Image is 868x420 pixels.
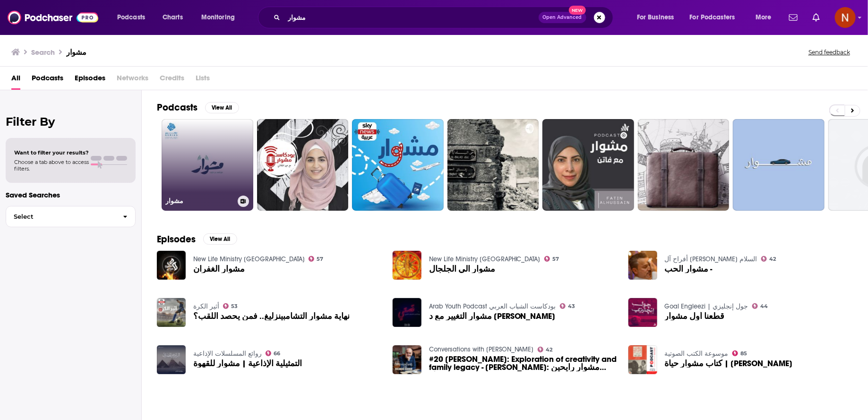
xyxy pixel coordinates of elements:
[835,7,856,28] span: Logged in as AdelNBM
[165,197,234,205] h3: مشوار
[761,256,776,262] a: 42
[111,10,157,25] button: open menu
[429,312,556,320] span: مشوار التغيير مع د [PERSON_NAME]
[309,256,324,262] a: 57
[628,298,657,327] img: قطعنا أول مشوار
[835,7,856,28] button: Show profile menu
[193,360,302,368] a: التمثيلية الإذاعية | مشوار للقهوة
[543,15,582,20] span: Open Advanced
[665,255,757,263] a: أفراح آل محمد عليهم السلام
[630,10,686,25] button: open menu
[769,257,776,261] span: 42
[628,251,657,280] img: مشوار الحب -
[732,351,748,356] a: 85
[6,206,136,227] button: Select
[752,303,768,309] a: 44
[628,345,657,374] img: كتاب مشوار حياة | سعيد شيمي
[546,348,552,352] span: 42
[267,7,622,28] div: Search podcasts, credits, & more...
[160,70,184,90] span: Credits
[835,7,856,28] img: User Profile
[6,214,115,220] span: Select
[393,345,421,374] img: #20 Ghadi Rahbani: Exploration of creativity and family legacy - غدي الرحباني: مشوار رايحين مشوار
[544,256,559,262] a: 57
[193,302,219,310] a: أثير الكرة
[569,6,586,15] span: New
[284,10,539,25] input: Search podcasts, credits, & more...
[429,265,495,273] a: مشوار الي الجلجال
[8,9,98,26] img: Podchaser - Follow, Share and Rate Podcasts
[274,351,280,356] span: 66
[193,265,245,273] a: مشوار الغفران
[223,303,238,309] a: 53
[393,251,421,280] img: مشوار الي الجلجال
[665,265,713,273] a: مشوار الحب -
[66,48,86,57] h3: مشوار
[665,312,725,320] a: قطعنا أول مشوار
[157,251,186,280] img: مشوار الغفران
[560,303,576,309] a: 43
[32,70,63,90] a: Podcasts
[117,11,145,24] span: Podcasts
[205,102,239,113] button: View All
[756,11,772,24] span: More
[231,304,238,309] span: 53
[552,257,559,261] span: 57
[749,10,783,25] button: open menu
[665,350,729,358] a: موسوعة الكتب الصوتية
[157,345,186,374] img: التمثيلية الإذاعية | مشوار للقهوة
[684,10,749,25] button: open menu
[196,70,210,90] span: Lists
[690,11,735,24] span: For Podcasters
[266,351,281,356] a: 66
[429,355,617,371] a: #20 Ghadi Rahbani: Exploration of creativity and family legacy - غدي الرحباني: مشوار رايحين مشوار
[665,302,748,310] a: Goal Engleezi | جول إنجليزي
[539,12,586,23] button: Open AdvancedNew
[806,48,853,56] button: Send feedback
[429,302,556,310] a: Arab Youth Podcast بودكاست الشباب العربي
[6,190,136,199] p: Saved Searches
[156,10,189,25] a: Charts
[157,298,186,327] img: نهاية مشوار التشامبينزليغ.. فمن يحصد اللقب؟
[163,11,183,24] span: Charts
[193,312,350,320] a: نهاية مشوار التشامبينزليغ.. فمن يحصد اللقب؟
[637,11,674,24] span: For Business
[429,312,556,320] a: مشوار التغيير مع د منال المنصوري
[665,360,793,368] a: كتاب مشوار حياة | سعيد شيمي
[201,11,235,24] span: Monitoring
[740,351,747,356] span: 85
[665,360,793,368] span: كتاب مشوار حياة | [PERSON_NAME]
[75,70,105,90] a: Episodes
[809,9,824,26] a: Show notifications dropdown
[157,233,196,245] h2: Episodes
[538,347,553,352] a: 42
[203,233,237,245] button: View All
[162,119,253,211] a: مشوار
[157,102,239,113] a: PodcastsView All
[193,350,262,358] a: روائع المسلسلات الإذاعية
[157,102,198,113] h2: Podcasts
[14,149,89,156] span: Want to filter your results?
[11,70,20,90] a: All
[393,298,421,327] img: مشوار التغيير مع د منال المنصوري
[429,255,541,263] a: New Life Ministry Egypt
[6,115,136,129] h2: Filter By
[760,304,768,309] span: 44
